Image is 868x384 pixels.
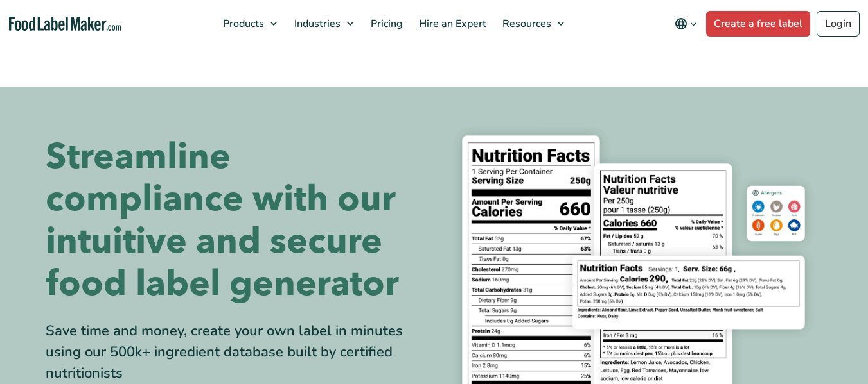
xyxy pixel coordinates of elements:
span: Hire an Expert [415,17,488,31]
span: Products [219,17,265,31]
span: Resources [499,17,553,31]
a: Login [817,11,860,37]
div: Save time and money, create your own label in minutes using our 500k+ ingredient database built b... [46,321,425,384]
h1: Streamline compliance with our intuitive and secure food label generator [46,136,425,305]
button: Change language [666,11,706,37]
a: Food Label Maker homepage [9,17,121,31]
span: Pricing [367,17,404,31]
a: Create a free label [706,11,810,37]
span: Industries [290,17,342,31]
